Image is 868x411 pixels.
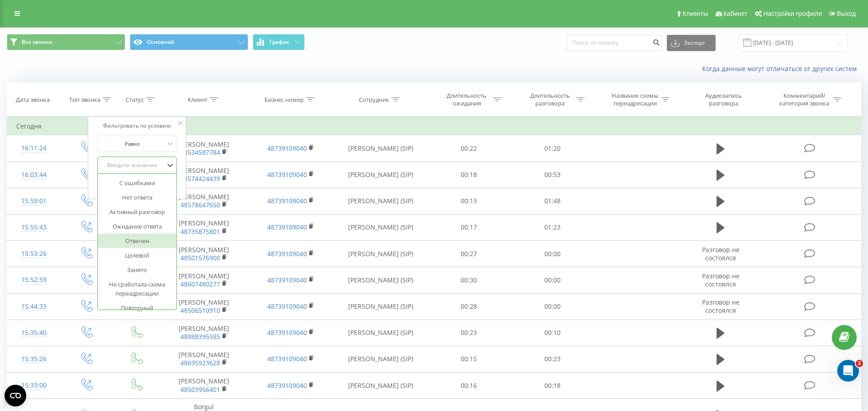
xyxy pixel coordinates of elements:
[427,162,510,188] td: 00:18
[253,34,305,50] button: График
[98,190,176,205] div: Нет ответа
[702,245,740,262] span: Разговор не состоялся
[188,96,208,104] div: Клиент
[22,38,52,46] span: Все звонки
[510,135,594,162] td: 01:20
[427,214,510,240] td: 00:17
[130,34,248,50] button: Основной
[97,121,177,130] div: Фильтровать по условию
[267,223,307,231] a: 48739109040
[702,298,740,315] span: Разговор не состоялся
[427,293,510,320] td: 00:28
[510,373,594,399] td: 00:18
[180,280,220,288] a: 48607480277
[611,92,659,107] div: Название схемы переадресации
[702,64,861,73] a: Когда данные могут отличаться от других систем
[510,320,594,346] td: 00:10
[98,205,176,219] div: Активный разговор
[160,188,247,214] td: [PERSON_NAME]
[16,245,52,263] div: 15:53:26
[180,332,220,341] a: 48888395585
[334,346,427,372] td: [PERSON_NAME] (SIP)
[510,293,594,320] td: 00:00
[160,241,247,267] td: [PERSON_NAME]
[427,188,510,214] td: 00:13
[778,92,831,107] div: Комментарий/категория звонка
[856,360,863,367] span: 2
[267,170,307,179] a: 48739109040
[334,320,427,346] td: [PERSON_NAME] (SIP)
[427,373,510,399] td: 00:16
[160,135,247,162] td: [PERSON_NAME]
[427,135,510,162] td: 00:22
[510,214,594,240] td: 01:23
[180,253,220,262] a: 48501576900
[702,272,740,288] span: Разговор не состоялся
[443,92,491,107] div: Длительность ожидания
[160,162,247,188] td: [PERSON_NAME]
[267,196,307,205] a: 48739109040
[98,234,176,248] div: Отвечен
[427,241,510,267] td: 00:27
[667,35,716,51] button: Экспорт
[427,267,510,293] td: 00:30
[160,346,247,372] td: [PERSON_NAME]
[16,96,50,104] div: Дата звонка
[7,34,125,50] button: Все звонки
[180,148,220,157] a: 48534587784
[16,219,52,236] div: 15:55:43
[334,373,427,399] td: [PERSON_NAME] (SIP)
[98,219,176,234] div: Ожидание ответа
[16,139,52,157] div: 16:11:24
[16,192,52,210] div: 15:59:01
[16,324,52,342] div: 15:35:40
[359,96,389,104] div: Сотрудник
[334,293,427,320] td: [PERSON_NAME] (SIP)
[334,241,427,267] td: [PERSON_NAME] (SIP)
[180,201,220,209] a: 48578647650
[180,306,220,315] a: 48506510910
[694,92,753,107] div: Аудиозапись разговора
[267,249,307,258] a: 48739109040
[267,381,307,390] a: 48739109040
[267,328,307,337] a: 48739109040
[510,267,594,293] td: 00:00
[16,271,52,289] div: 15:52:59
[566,35,662,51] input: Поиск по номеру
[427,346,510,372] td: 00:15
[837,360,859,382] iframe: Intercom live chat
[334,188,427,214] td: [PERSON_NAME] (SIP)
[427,320,510,346] td: 00:23
[100,162,164,169] div: Введите значение
[837,10,856,17] span: Выход
[7,117,861,135] td: Сегодня
[723,10,747,17] span: Кабинет
[264,96,304,104] div: Бизнес номер
[269,39,289,45] span: График
[98,176,176,190] div: С ошибками
[16,350,52,368] div: 15:35:26
[160,373,247,399] td: [PERSON_NAME]
[180,385,220,394] a: 48503956401
[334,162,427,188] td: [PERSON_NAME] (SIP)
[683,10,708,17] span: Клиенты
[16,166,52,184] div: 16:03:44
[763,10,822,17] span: Настройки профиля
[510,346,594,372] td: 00:23
[267,302,307,311] a: 48739109040
[160,267,247,293] td: [PERSON_NAME]
[69,96,100,104] div: Тип звонка
[16,298,52,315] div: 15:44:33
[180,227,220,236] a: 48735875801
[267,354,307,363] a: 48739109040
[267,276,307,284] a: 48739109040
[98,301,176,315] div: Повторный
[180,174,220,183] a: 48574424439
[267,144,307,153] a: 48739109040
[160,320,247,346] td: [PERSON_NAME]
[526,92,574,107] div: Длительность разговора
[5,385,26,406] button: Open CMP widget
[334,214,427,240] td: [PERSON_NAME] (SIP)
[510,188,594,214] td: 01:48
[334,267,427,293] td: [PERSON_NAME] (SIP)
